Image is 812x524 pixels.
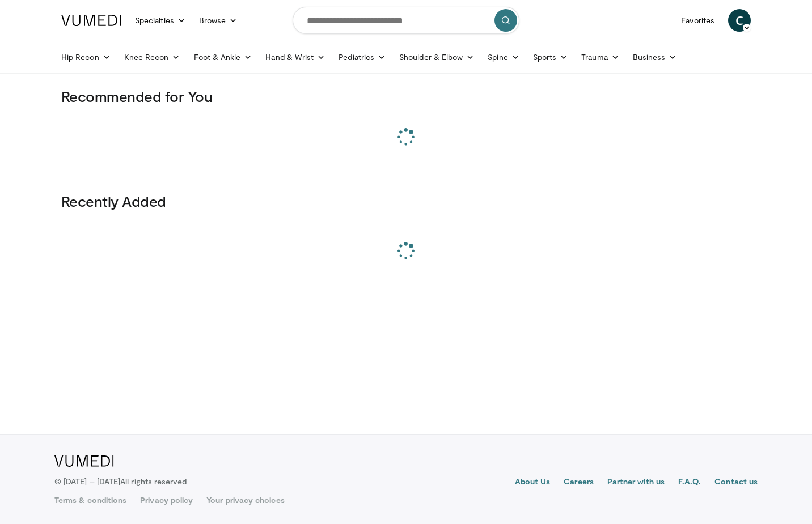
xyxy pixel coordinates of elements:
[481,46,526,69] a: Spine
[392,46,481,69] a: Shoulder & Elbow
[678,476,701,489] a: F.A.Q.
[192,9,244,32] a: Browse
[117,46,187,69] a: Knee Recon
[120,476,187,486] span: All rights reserved
[574,46,626,69] a: Trauma
[293,7,519,34] input: Search topics, interventions
[728,9,751,32] a: C
[54,476,187,487] p: © [DATE] – [DATE]
[128,9,192,32] a: Specialties
[515,476,551,489] a: About Us
[259,46,332,69] a: Hand & Wrist
[61,15,121,26] img: VuMedi Logo
[61,192,751,210] h3: Recently Added
[674,9,721,32] a: Favorites
[54,455,114,467] img: VuMedi Logo
[54,46,117,69] a: Hip Recon
[206,495,284,506] a: Your privacy choices
[607,476,665,489] a: Partner with us
[626,46,684,69] a: Business
[140,495,193,506] a: Privacy policy
[187,46,259,69] a: Foot & Ankle
[54,495,126,506] a: Terms & conditions
[332,46,392,69] a: Pediatrics
[714,476,758,489] a: Contact us
[61,87,751,105] h3: Recommended for You
[564,476,594,489] a: Careers
[526,46,575,69] a: Sports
